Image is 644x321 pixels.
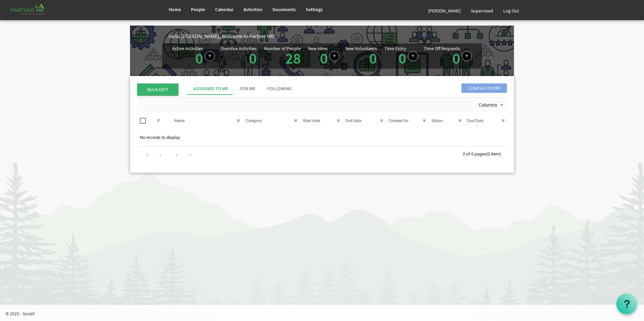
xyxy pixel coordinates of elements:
a: [PERSON_NAME] [423,1,466,20]
a: 0 [249,49,257,68]
a: Create a new Activity [205,51,215,61]
div: Volunteer hired in the last 7 days [345,46,379,66]
span: Name [174,118,185,123]
span: Calendar [215,6,233,12]
a: Log hours [408,51,418,61]
span: Category [246,118,262,123]
span: People [191,6,205,12]
div: New Hires [308,46,328,51]
div: Number of active Activities in Partner HR [172,46,215,66]
a: 0 [452,49,460,68]
a: 0 [320,49,328,68]
div: People hired in the last 7 days [308,46,340,66]
div: Go to first page [143,150,152,159]
span: Created for [389,118,409,123]
a: 28 [285,49,301,68]
div: Number of Time Entries [384,46,418,66]
span: Columns [478,101,498,109]
a: 0 [369,49,377,68]
div: Time Off Requests [424,46,460,51]
span: Clear all filters [461,83,507,93]
span: Start date [303,118,320,123]
div: 0 of 0 pages (0 item) [463,146,507,160]
a: 0 [398,49,406,68]
button: Columns [477,101,506,110]
span: Activities [244,6,262,12]
div: For Me [240,86,255,92]
div: Columns [477,98,506,112]
a: Supervised [466,1,498,20]
a: 0 [195,49,203,68]
div: Following [267,86,292,92]
a: Create a new time off request [462,51,472,61]
a: Add new person to Partner HR [329,51,340,61]
span: Supervised [471,8,493,14]
span: Home [169,6,181,12]
div: tab-header [187,83,558,95]
div: Go to previous page [156,150,165,159]
span: Status [431,118,443,123]
span: End date [346,118,361,123]
div: New Volunteers [345,46,377,51]
p: © 2025 - Societ [5,310,644,317]
span: BULK EDIT [137,83,179,96]
div: Hello [PERSON_NAME], Welcome to Partner HR! [168,32,514,40]
span: Due Date [467,118,483,123]
span: 0 of 0 pages [463,151,486,156]
div: Time Entry [384,46,406,51]
span: Settings [306,6,323,12]
div: Number of People [264,46,301,51]
td: No records to display [137,131,507,144]
div: Activities assigned to you for which the Due Date is passed [221,46,258,66]
div: Go to last page [185,150,194,159]
div: Go to next page [172,150,181,159]
div: Total number of active people in Partner HR [264,46,302,66]
span: (0 item) [486,151,501,156]
div: Number of active time off requests [424,46,472,66]
span: P [157,118,160,123]
div: Active Activities [172,46,203,51]
span: Documents [272,6,296,12]
div: Assigned To Me [193,86,228,92]
div: Overdue Activities [221,46,257,51]
a: Log Out [498,1,524,20]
